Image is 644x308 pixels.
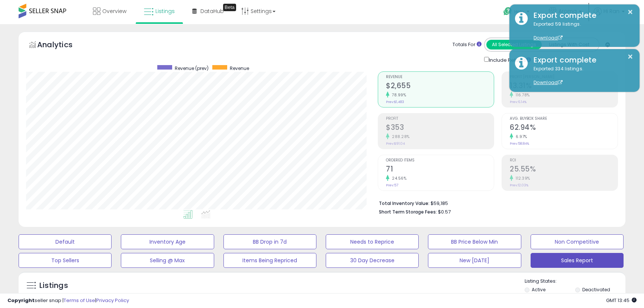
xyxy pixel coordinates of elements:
small: Prev: 58.84% [510,141,529,146]
div: Include Returns [479,55,540,64]
button: New [DATE] [428,253,521,268]
small: Prev: 6.14% [510,100,527,104]
button: × [627,52,633,61]
small: 112.39% [513,176,530,181]
button: Inventory Age [121,234,214,249]
li: $59,185 [379,198,612,207]
button: Needs to Reprice [326,234,419,249]
strong: Copyright [7,297,35,304]
div: Exported 59 listings. [528,21,634,42]
div: seller snap | | [7,297,129,304]
small: 78.99% [389,92,406,98]
span: Revenue (prev) [175,65,209,71]
h2: 71 [386,165,494,175]
button: 30 Day Decrease [326,253,419,268]
span: Avg. Buybox Share [510,117,618,121]
span: $0.57 [438,208,451,215]
div: Exported 334 listings. [528,65,634,86]
p: Listing States: [525,278,625,285]
span: Overview [102,7,126,15]
div: Totals For [453,41,482,48]
h5: Listings [39,280,68,291]
span: 2025-09-7 13:45 GMT [606,297,637,304]
span: Ordered Items [386,158,494,163]
small: Prev: $1,483 [386,100,404,104]
button: Sales Report [531,253,624,268]
button: All Selected Listings [486,40,542,49]
small: Prev: 57 [386,183,398,187]
a: Download [534,35,563,41]
button: Items Being Repriced [223,253,316,268]
span: DataHub [200,7,224,15]
button: Selling @ Max [121,253,214,268]
small: 24.56% [389,176,406,181]
b: Short Term Storage Fees: [379,209,437,215]
small: 288.28% [389,134,410,139]
div: Tooltip anchor [223,4,236,11]
h5: Analytics [37,39,87,52]
small: 116.78% [513,92,530,98]
button: Non Competitive [531,234,624,249]
small: 6.97% [513,134,527,139]
span: Listings [155,7,175,15]
small: Prev: $91.04 [386,141,405,146]
div: Export complete [528,10,634,21]
a: Download [534,79,563,86]
button: × [627,7,633,17]
span: Revenue [230,65,249,71]
h2: 62.94% [510,123,618,133]
small: Prev: 12.03% [510,183,528,187]
a: Privacy Policy [96,297,129,304]
button: Top Sellers [19,253,112,268]
h2: 25.55% [510,165,618,175]
a: Terms of Use [64,297,95,304]
a: Help [498,1,537,24]
button: BB Drop in 7d [223,234,316,249]
h2: $353 [386,123,494,133]
button: Default [19,234,112,249]
i: Get Help [503,7,512,16]
button: BB Price Below Min [428,234,521,249]
h2: $2,655 [386,81,494,92]
b: Total Inventory Value: [379,200,429,206]
span: ROI [510,158,618,163]
span: Revenue [386,75,494,79]
div: Export complete [528,55,634,65]
span: Profit [386,117,494,121]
